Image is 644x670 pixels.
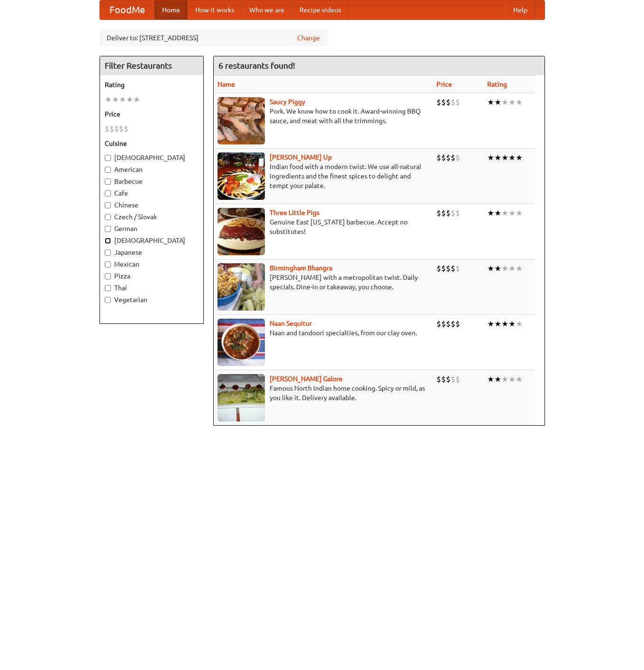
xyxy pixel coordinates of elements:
h4: Filter Restaurants [100,56,203,75]
label: Vegetarian [105,295,199,304]
p: [PERSON_NAME] with a metropolitan twist. Daily specials. Dine-in or takeaway, you choose. [218,273,429,292]
a: [PERSON_NAME] Up [270,153,332,161]
ng-pluralize: 6 restaurants found! [218,61,295,70]
h5: Rating [105,80,199,89]
img: bhangra.jpg [218,263,265,311]
li: $ [451,263,455,274]
a: Saucy Piggy [270,98,305,106]
li: ★ [516,97,523,107]
li: ★ [105,94,112,105]
li: $ [105,124,109,134]
li: $ [441,97,446,107]
li: ★ [126,94,133,105]
a: Three Little Pigs [270,209,319,216]
li: ★ [516,208,523,218]
img: currygalore.jpg [218,374,265,421]
h5: Cuisine [105,139,199,148]
li: ★ [487,263,494,274]
li: $ [436,97,441,107]
input: German [105,226,111,232]
a: Name [218,80,235,88]
a: Rating [487,80,507,88]
li: $ [441,208,446,218]
a: Change [297,33,320,43]
li: ★ [494,263,501,274]
p: Indian food with a modern twist. We use all-natural ingredients and the finest spices to delight ... [218,162,429,190]
li: $ [119,124,124,134]
p: Pork. We know how to cook it. Award-winning BBQ sauce, and meat with all the trimmings. [218,107,429,125]
label: American [105,165,199,174]
li: $ [124,124,128,134]
li: $ [441,319,446,329]
li: ★ [494,319,501,329]
li: $ [451,97,455,107]
li: ★ [508,319,516,329]
input: Barbecue [105,179,111,185]
li: $ [451,319,455,329]
li: $ [446,208,451,218]
input: Thai [105,285,111,291]
input: Vegetarian [105,297,111,303]
input: Pizza [105,273,111,279]
a: Help [506,0,535,19]
p: Naan and tandoori specialties, from our clay oven. [218,328,429,338]
label: [DEMOGRAPHIC_DATA] [105,153,199,162]
a: Birmingham Bhangra [270,264,332,272]
li: $ [114,124,119,134]
b: Naan Sequitur [270,320,312,327]
li: ★ [494,208,501,218]
h5: Price [105,109,199,119]
li: $ [446,319,451,329]
li: ★ [516,319,523,329]
li: ★ [501,208,508,218]
li: $ [455,263,460,274]
input: Chinese [105,202,111,208]
li: $ [446,152,451,163]
li: $ [451,374,455,384]
li: ★ [133,94,140,105]
label: Japanese [105,248,199,257]
li: $ [446,263,451,274]
label: Czech / Slovak [105,212,199,222]
li: $ [109,124,114,134]
li: $ [436,319,441,329]
img: littlepigs.jpg [218,208,265,255]
label: Barbecue [105,177,199,186]
li: $ [455,152,460,163]
li: $ [436,263,441,274]
li: ★ [508,374,516,384]
li: ★ [112,94,119,105]
li: ★ [508,152,516,163]
li: $ [436,374,441,384]
img: naansequitur.jpg [218,319,265,366]
li: $ [455,97,460,107]
li: $ [441,374,446,384]
li: ★ [487,319,494,329]
a: Recipe videos [292,0,349,19]
li: ★ [516,152,523,163]
a: How it works [188,0,242,19]
li: ★ [501,263,508,274]
input: [DEMOGRAPHIC_DATA] [105,155,111,161]
label: Cafe [105,188,199,198]
li: $ [436,208,441,218]
li: ★ [501,319,508,329]
label: [DEMOGRAPHIC_DATA] [105,236,199,245]
input: Mexican [105,261,111,268]
input: [DEMOGRAPHIC_DATA] [105,238,111,244]
a: Home [154,0,188,19]
img: curryup.jpg [218,152,265,200]
p: Genuine East [US_STATE] barbecue. Accept no substitutes! [218,217,429,236]
li: ★ [487,97,494,107]
li: ★ [516,263,523,274]
label: Mexican [105,259,199,269]
li: ★ [494,97,501,107]
li: ★ [494,374,501,384]
label: Pizza [105,271,199,281]
div: Deliver to: [STREET_ADDRESS] [100,29,327,46]
input: Czech / Slovak [105,214,111,220]
img: saucy.jpg [218,97,265,144]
